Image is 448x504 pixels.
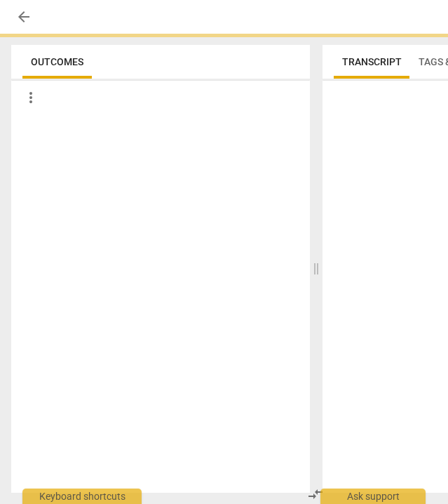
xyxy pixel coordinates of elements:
[307,486,324,503] span: compare_arrows
[22,489,142,504] div: Keyboard shortcuts
[31,56,83,67] span: Outcomes
[342,56,402,67] span: Transcript
[22,89,39,106] span: more_vert
[320,489,426,504] div: Ask support
[15,8,32,25] span: arrow_back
